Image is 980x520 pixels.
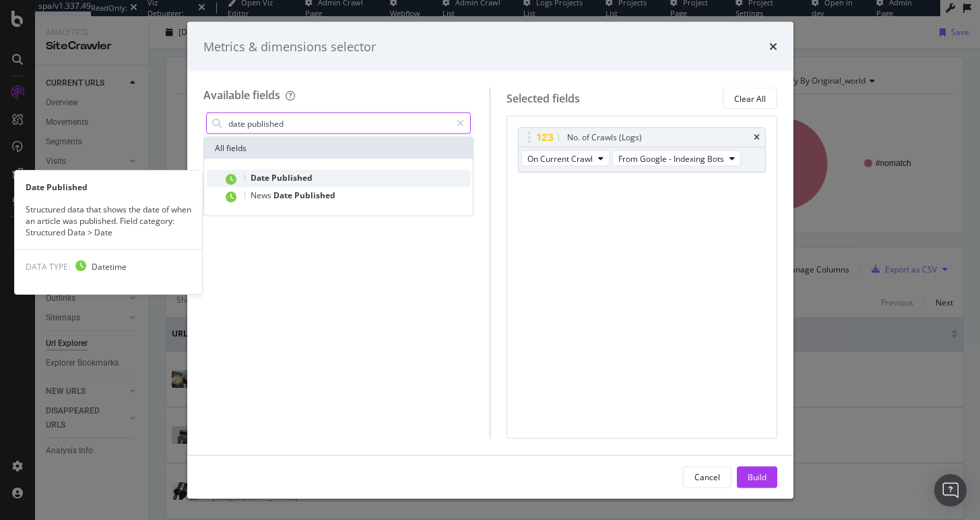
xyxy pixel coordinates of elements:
[754,134,760,142] div: times
[723,88,777,109] button: Clear All
[527,152,593,164] span: On Current Crawl
[227,113,451,134] input: Search by field name
[251,172,271,183] span: Date
[748,471,766,482] div: Build
[294,190,335,201] span: Published
[694,471,720,482] div: Cancel
[934,474,967,507] div: Open Intercom Messenger
[507,90,580,106] div: Selected fields
[271,172,313,183] span: Published
[251,190,273,201] span: News
[518,127,766,173] div: No. of Crawls (Logs)timesOn Current CrawlFrom Google - Indexing Bots
[521,150,610,167] button: On Current Crawl
[612,150,741,167] button: From Google - Indexing Bots
[203,88,280,103] div: Available fields
[273,190,294,201] span: Date
[567,131,642,144] div: No. of Crawls (Logs)
[618,152,724,164] span: From Google - Indexing Bots
[204,138,473,159] div: All fields
[15,181,202,193] div: Date Published
[683,466,731,488] button: Cancel
[769,38,777,55] div: times
[737,466,777,488] button: Build
[734,92,766,104] div: Clear All
[203,38,376,55] div: Metrics & dimensions selector
[15,204,202,238] div: Structured data that shows the date of when an article was published. Field category: Structured ...
[187,22,793,498] div: modal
